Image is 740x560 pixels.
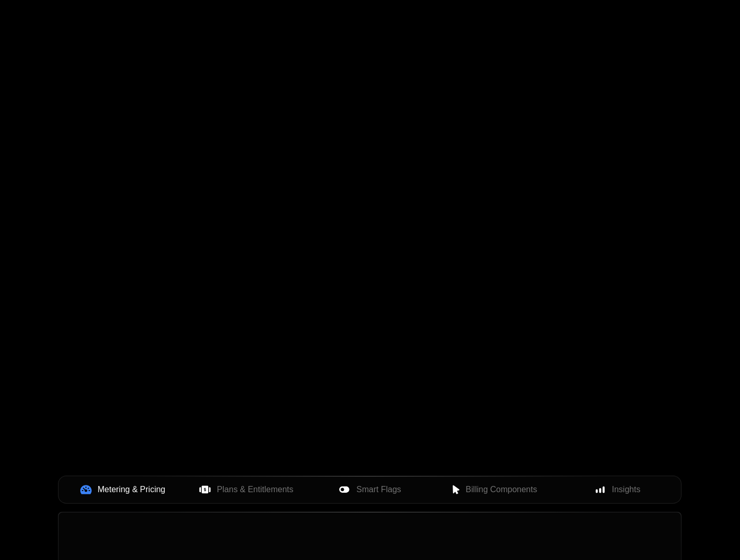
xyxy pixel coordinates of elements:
[308,478,432,501] button: Smart Flags
[466,483,537,496] span: Billing Components
[356,483,401,496] span: Smart Flags
[432,478,556,501] button: Billing Components
[98,483,166,496] span: Metering & Pricing
[217,483,294,496] span: Plans & Entitlements
[61,478,184,501] button: Metering & Pricing
[556,478,679,501] button: Insights
[184,478,308,501] button: Plans & Entitlements
[612,483,641,496] span: Insights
